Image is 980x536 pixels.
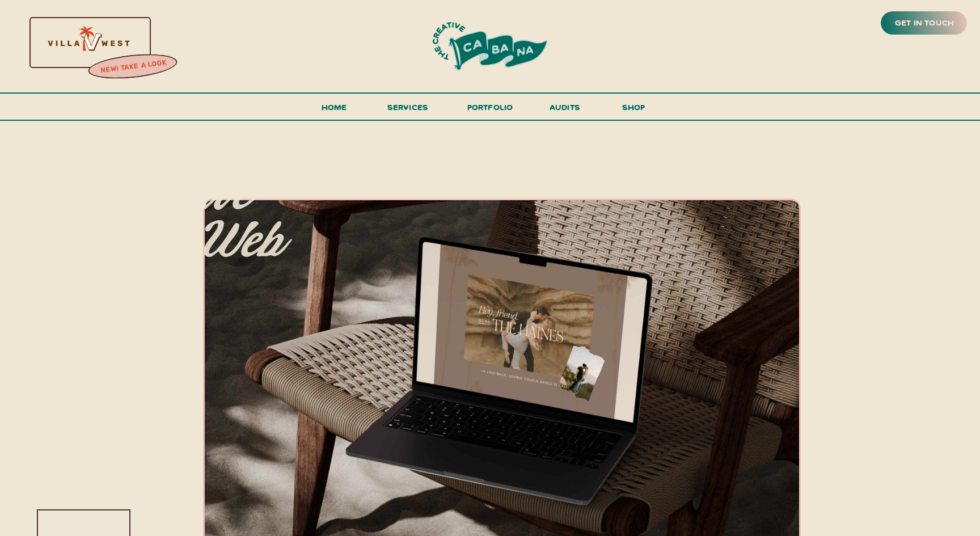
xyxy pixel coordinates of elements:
span: services [387,102,429,112]
a: Home [316,100,352,121]
a: get in touch [893,15,956,31]
a: portfolio [463,100,517,121]
a: new! take a look [87,56,180,78]
a: services [384,100,432,121]
p: All-inclusive branding, web design & copy [16,171,287,332]
a: shop [606,100,661,120]
a: audits [548,100,582,120]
